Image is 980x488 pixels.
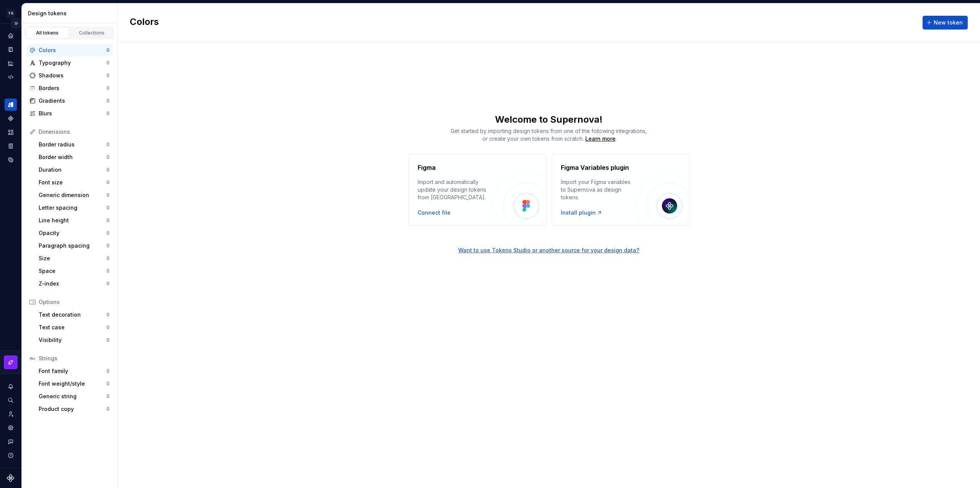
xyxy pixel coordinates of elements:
a: Documentation [5,43,17,56]
a: Z-index0 [36,278,113,290]
div: 0 [106,268,109,274]
div: 0 [106,217,109,223]
a: Text case0 [36,321,113,334]
div: Space [39,267,106,275]
a: Opacity0 [36,227,113,239]
a: Learn more [585,135,616,143]
div: Search ⌘K [5,394,17,406]
h4: Figma [418,163,436,172]
a: Visibility0 [36,334,113,346]
div: Line height [39,217,106,224]
div: 0 [106,230,109,236]
div: Border width [39,153,106,161]
div: Strings [39,355,109,362]
a: Storybook stories [5,140,17,152]
div: 0 [106,110,109,117]
a: Border radius0 [36,138,113,151]
div: 0 [106,255,109,261]
a: Supernova Logo [7,474,15,482]
a: Home [5,30,17,42]
div: Generic string [39,393,106,400]
a: Font weight/style0 [36,378,113,390]
div: Gradients [39,97,106,105]
div: Colors [39,46,106,54]
button: Contact support [5,435,17,448]
div: Font weight/style [39,380,106,388]
button: TG [2,5,20,21]
div: 0 [106,85,109,91]
div: 0 [106,381,109,387]
div: 0 [106,324,109,330]
a: Assets [5,126,17,138]
div: Z-index [39,280,106,288]
h4: Figma Variables plugin [561,163,629,172]
a: Colors0 [26,44,113,56]
div: Font size [39,179,106,186]
a: Blurs0 [26,107,113,120]
div: 0 [106,337,109,343]
div: Text decoration [39,311,106,319]
div: 0 [106,141,109,148]
a: Install plugin [561,209,603,217]
div: 0 [106,60,109,66]
div: 0 [106,192,109,198]
a: Settings [5,422,17,434]
a: Border width0 [36,151,113,163]
div: Paragraph spacing [39,242,106,250]
a: Generic string0 [36,390,113,403]
div: Import and automatically update your design tokens from [GEOGRAPHIC_DATA]. [418,178,493,201]
div: 0 [106,281,109,287]
a: Duration0 [36,164,113,176]
div: TG [6,9,15,18]
div: Components [5,112,17,125]
div: Letter spacing [39,204,106,212]
button: Connect file [418,209,451,217]
div: Size [39,255,106,262]
button: Want to use Tokens Studio or another source for your design data? [458,246,639,254]
button: New token [923,16,968,30]
div: 0 [106,243,109,249]
button: Expand sidebar [11,18,21,29]
a: Line height0 [36,214,113,227]
button: Notifications [5,380,17,393]
a: Typography0 [26,57,113,69]
a: Design tokens [5,99,17,111]
a: Invite team [5,408,17,420]
h2: Colors [130,16,159,30]
a: Font family0 [36,365,113,377]
div: 0 [106,312,109,318]
a: Font size0 [36,176,113,189]
div: 0 [106,47,109,53]
a: Generic dimension0 [36,189,113,201]
a: Want to use Tokens Studio or another source for your design data? [118,226,980,254]
a: Space0 [36,265,113,277]
div: 0 [106,406,109,412]
div: Borders [39,84,106,92]
div: 0 [106,154,109,160]
a: Gradients0 [26,95,113,107]
div: 0 [106,205,109,211]
div: Collections [73,30,111,36]
a: Code automation [5,71,17,83]
div: Font family [39,367,106,375]
div: Dimensions [39,128,109,136]
a: Text decoration0 [36,309,113,321]
div: Design tokens [28,10,114,17]
a: Letter spacing0 [36,202,113,214]
div: 0 [106,72,109,79]
div: 0 [106,368,109,374]
div: Shadows [39,72,106,79]
a: Analytics [5,57,17,69]
div: 0 [106,179,109,186]
div: 0 [106,393,109,399]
